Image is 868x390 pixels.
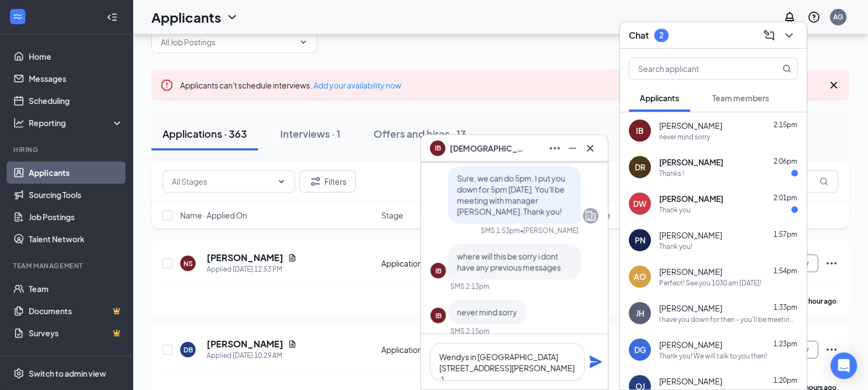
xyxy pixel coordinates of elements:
div: Interviews · 1 [280,127,340,141]
a: Team [29,278,123,300]
svg: Company [584,209,597,222]
span: 1:33pm [774,303,797,311]
div: Thank you! We will talk to you then! [659,351,767,361]
span: [PERSON_NAME] [659,376,722,387]
span: [PERSON_NAME] [659,303,722,314]
div: Applications · 363 [162,127,247,141]
div: AG [833,12,843,22]
div: Open Intercom Messenger [830,352,857,379]
b: an hour ago [799,297,837,305]
span: [PERSON_NAME] [659,230,722,241]
svg: Analysis [13,117,24,128]
span: 2:01pm [774,194,797,202]
svg: ChevronDown [225,11,239,24]
a: Add your availability now [313,80,401,90]
span: [PERSON_NAME] [659,339,722,350]
div: JH [636,308,644,319]
span: 2:06pm [774,157,797,165]
h5: [PERSON_NAME] [207,338,283,350]
svg: ChevronDown [782,29,796,42]
a: SurveysCrown [29,322,123,344]
button: Filter Filters [299,170,356,193]
div: Reporting [29,117,124,128]
svg: WorkstreamLogo [12,11,23,22]
svg: Document [288,253,297,262]
div: Team Management [13,261,121,271]
div: never mind sorry [659,132,710,142]
input: Search applicant [629,58,760,79]
svg: Plane [589,355,602,368]
div: SMS 1:53pm [481,226,520,235]
span: [DEMOGRAPHIC_DATA] [PERSON_NAME] [450,142,527,154]
button: ChevronDown [780,27,798,44]
span: 2:15pm [774,121,797,129]
svg: Document [288,340,297,349]
svg: ChevronDown [277,177,286,186]
button: Cross [581,139,599,157]
span: 1:57pm [774,230,797,238]
textarea: Wendys in [GEOGRAPHIC_DATA] [STREET_ADDRESS][PERSON_NAME] :) [430,343,585,381]
svg: Ellipses [825,343,838,356]
div: DW [633,198,646,209]
a: Sourcing Tools [29,184,123,206]
div: SMS 2:15pm [450,326,490,336]
div: PN [635,235,645,246]
div: Thanks ! [659,169,684,178]
span: 1:23pm [774,340,797,348]
div: Application [381,258,478,269]
div: Applied [DATE] 12:53 PM [207,264,297,275]
svg: Ellipses [548,142,561,155]
div: NS [183,259,193,268]
svg: Collapse [107,12,118,23]
div: Perfect! See you 1030 am [DATE]! [659,278,761,288]
span: [PERSON_NAME] [659,266,722,277]
svg: Cross [827,79,840,92]
div: Hiring [13,145,121,154]
svg: Error [160,79,173,92]
a: Messages [29,67,123,90]
a: Talent Network [29,228,123,250]
button: Minimize [564,139,581,157]
div: SMS 2:13pm [450,282,490,291]
div: IB [435,266,441,275]
div: Application [381,344,478,355]
svg: Ellipses [825,257,838,270]
h1: Applicants [151,8,221,27]
span: 1:20pm [774,376,797,384]
div: Offers and hires · 13 [373,127,466,141]
input: All Stages [172,175,272,188]
span: Team members [712,93,769,103]
div: 2 [659,30,664,40]
h5: [PERSON_NAME] [207,252,283,264]
span: Stage [381,210,403,221]
a: Job Postings [29,206,123,228]
svg: Settings [13,368,24,379]
div: Thank you! [659,242,692,251]
h3: Chat [629,29,649,41]
span: Applicants [640,93,679,103]
span: where will this be sorry i dont have any previous messages [457,251,561,272]
span: [PERSON_NAME] [659,157,723,168]
svg: MagnifyingGlass [782,64,791,73]
svg: ChevronDown [299,38,308,46]
div: Thank you [659,205,691,215]
div: IB [435,311,441,320]
input: All Job Postings [161,36,294,48]
div: DR [635,162,645,173]
span: 1:54pm [774,267,797,275]
span: never mind sorry [457,307,517,317]
svg: Minimize [566,142,579,155]
div: Switch to admin view [29,368,106,379]
div: Applied [DATE] 10:29 AM [207,350,297,361]
div: AO [634,271,646,282]
div: I have you down for then - you'll be meeting with manager [PERSON_NAME]. Thank you! [659,315,798,324]
span: [PERSON_NAME] [659,120,722,131]
svg: ComposeMessage [762,29,776,42]
a: Home [29,45,123,67]
span: • [PERSON_NAME] [520,226,578,235]
span: [PERSON_NAME] [659,193,723,204]
div: DG [634,344,646,355]
a: Scheduling [29,90,123,112]
span: Sure, we can do 5pm. I put you down for 5pm [DATE]. You'll be meeting with manager [PERSON_NAME].... [457,173,565,216]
